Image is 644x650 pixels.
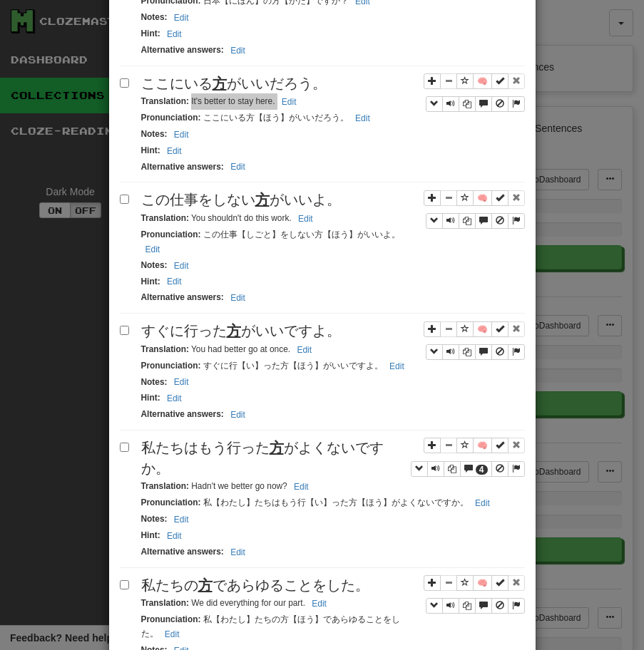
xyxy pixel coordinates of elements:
button: Edit [170,127,193,143]
button: 🧠 [473,73,492,89]
button: Edit [294,211,317,227]
strong: Hint : [141,29,160,38]
strong: Pronunciation : [141,361,201,371]
strong: Alternative answers : [141,45,224,55]
button: Edit [163,274,186,289]
strong: Pronunciation : [141,113,201,123]
strong: Hint : [141,277,160,287]
button: Edit [163,391,186,406]
strong: Translation : [141,96,189,106]
button: Edit [307,596,331,612]
div: Sentence controls [424,73,525,113]
span: ここにいる がいいだろう。 [141,76,327,91]
u: 方 [198,577,213,593]
strong: Hint : [141,530,160,540]
small: すぐに行【い】った方【ほう】がいいですよ。 [141,361,409,371]
button: Edit [226,159,250,175]
small: ここにいる方【ほう】がいいだろう。 [141,113,374,123]
button: Edit [141,242,165,257]
button: Edit [170,10,193,26]
button: 4 [460,461,492,477]
button: Edit [170,512,193,527]
strong: Hint : [141,145,160,155]
small: この仕事【しごと】をしない方【ほう】がいいよ。 [141,229,400,254]
small: We did everything for our part. [141,598,331,608]
div: Sentence controls [411,438,525,477]
div: Sentence controls [424,321,525,360]
small: Hadn't we better go now? [141,481,313,491]
button: Edit [226,43,250,58]
div: Sentence controls [426,598,525,614]
strong: Hint : [141,393,160,403]
u: 方 [213,76,227,91]
small: You shouldn't do this work. [141,213,317,223]
button: 🧠 [473,321,492,337]
small: 私【わたし】たちの方【ほう】であらゆることをした。 [141,614,400,639]
u: 方 [227,323,241,339]
button: Edit [292,342,316,358]
button: Edit [226,290,250,306]
button: Edit [226,407,250,423]
button: Edit [290,479,313,495]
small: It's better to stay here. [141,96,301,106]
div: Sentence controls [426,344,525,360]
strong: Pronunciation : [141,497,201,507]
u: 方 [255,192,270,207]
div: Sentence controls [426,96,525,112]
button: 🧠 [473,190,492,206]
strong: Translation : [141,481,189,491]
button: Edit [163,143,186,159]
button: Edit [163,26,186,42]
div: Sentence controls [411,461,525,477]
strong: Alternative answers : [141,547,224,557]
strong: Alternative answers : [141,162,224,172]
button: Edit [160,626,184,642]
button: 🧠 [473,575,492,591]
strong: Notes : [141,260,168,270]
span: 4 [479,465,484,475]
button: Edit [226,545,250,560]
strong: Translation : [141,598,189,608]
strong: Pronunciation : [141,614,201,624]
button: Edit [163,528,186,544]
span: この仕事をしない がいいよ。 [141,192,341,207]
strong: Translation : [141,344,189,354]
button: Edit [471,495,494,511]
strong: Pronunciation : [141,229,201,239]
span: 私たちの であらゆることをした。 [141,577,369,593]
button: 🧠 [473,438,492,453]
strong: Translation : [141,213,189,223]
button: Edit [385,358,409,374]
button: Edit [170,374,193,390]
strong: Alternative answers : [141,292,224,302]
div: Sentence controls [424,190,525,229]
button: Edit [277,94,301,110]
button: Edit [351,110,374,126]
strong: Notes : [141,377,168,387]
span: 私たちはもう行った がよくないですか。 [141,440,384,476]
div: Sentence controls [424,575,525,614]
span: すぐに行った がいいですよ。 [141,323,341,339]
strong: Notes : [141,129,168,139]
u: 方 [270,440,284,455]
small: You had better go at once. [141,344,317,354]
strong: Alternative answers : [141,409,224,419]
strong: Notes : [141,514,168,524]
div: Sentence controls [426,213,525,229]
button: Edit [170,258,193,274]
small: 私【わたし】たちはもう行【い】った方【ほう】がよくないですか。 [141,497,494,507]
strong: Notes : [141,12,168,22]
